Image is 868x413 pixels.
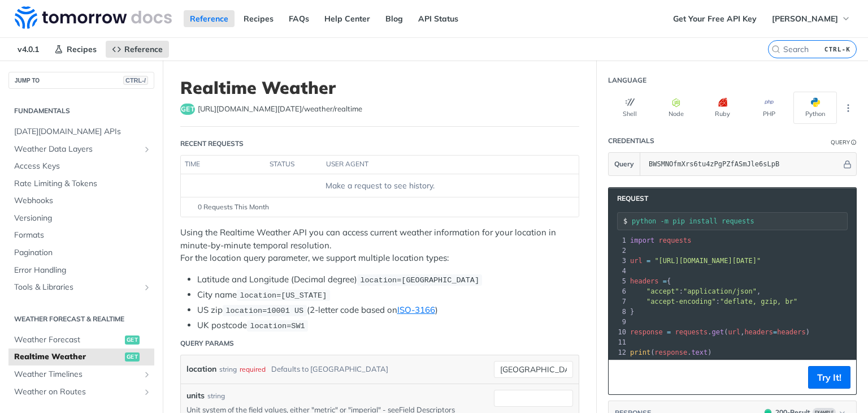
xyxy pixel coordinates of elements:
div: Make a request to see history. [185,180,574,192]
img: Tomorrow.io Weather API Docs [15,6,172,29]
span: url [728,328,740,336]
a: Recipes [48,41,103,58]
button: PHP [747,92,791,124]
span: v4.0.1 [11,41,45,58]
li: Latitude and Longitude (Decimal degree) [197,273,579,286]
button: Show subpages for Weather Timelines [142,370,151,379]
span: Query [614,159,634,169]
span: = [663,277,667,285]
li: UK postcode [197,319,579,332]
span: ( . ) [630,349,712,356]
div: 11 [609,337,628,347]
div: Query [831,138,850,147]
span: Recipes [67,44,97,54]
a: Rate Limiting & Tokens [8,175,154,192]
span: [PERSON_NAME] [772,14,838,24]
span: Versioning [14,213,151,224]
button: Python [793,92,837,124]
a: Weather on RoutesShow subpages for Weather on Routes [8,384,154,401]
span: response [654,349,687,356]
span: CTRL-/ [123,76,148,85]
span: "[URL][DOMAIN_NAME][DATE]" [654,257,761,265]
div: Credentials [608,136,654,146]
div: 1 [609,235,628,246]
button: Show subpages for Weather Data Layers [142,145,151,154]
a: Tools & LibrariesShow subpages for Tools & Libraries [8,279,154,296]
span: Webhooks [14,195,151,206]
a: Reference [106,41,169,58]
span: "accept" [646,287,679,295]
span: . ( , ) [630,328,810,336]
span: requests [675,328,708,336]
span: : , [630,287,761,295]
button: Query [609,153,640,175]
a: Access Keys [8,158,154,175]
a: Versioning [8,210,154,227]
th: status [266,156,322,174]
button: Node [654,92,698,124]
kbd: CTRL-K [822,44,853,55]
div: Language [608,75,646,85]
span: Weather Forecast [14,334,122,346]
input: apikey [643,153,841,175]
span: location=[US_STATE] [240,291,327,300]
div: 4 [609,266,628,276]
span: requests [659,236,692,244]
a: Pagination [8,244,154,261]
span: Request [611,193,648,204]
div: 3 [609,256,628,266]
button: [PERSON_NAME] [766,10,857,27]
div: string [219,361,237,377]
span: location=10001 US [225,307,303,315]
span: get [125,335,140,345]
span: headers [777,328,806,336]
span: Weather Data Layers [14,144,140,155]
span: print [630,349,650,356]
div: QueryInformation [831,138,857,147]
label: location [186,361,216,377]
span: Tools & Libraries [14,282,140,293]
span: headers [630,277,659,285]
a: Error Handling [8,262,154,279]
i: Information [851,140,857,145]
div: Defaults to [GEOGRAPHIC_DATA] [271,361,388,377]
span: Weather on Routes [14,386,140,398]
span: response [630,328,663,336]
span: Weather Timelines [14,369,140,380]
button: JUMP TOCTRL-/ [8,72,154,89]
a: FAQs [283,10,315,27]
span: Realtime Weather [14,351,122,363]
button: Show subpages for Tools & Libraries [142,283,151,292]
div: required [240,361,266,377]
span: { [630,277,671,285]
div: string [207,391,225,401]
span: Error Handling [14,265,151,276]
a: Reference [184,10,235,27]
span: Formats [14,230,151,241]
div: 10 [609,327,628,337]
h2: Fundamentals [8,106,154,116]
a: Formats [8,227,154,244]
span: Pagination [14,247,151,259]
span: get [125,352,140,362]
span: "deflate, gzip, br" [720,298,797,306]
li: US zip (2-letter code based on ) [197,304,579,317]
svg: Search [771,45,780,54]
span: text [691,349,708,356]
h2: Weather Forecast & realtime [8,314,154,324]
a: Weather TimelinesShow subpages for Weather Timelines [8,366,154,383]
span: "application/json" [683,287,757,295]
a: API Status [412,10,465,27]
button: More Languages [840,100,857,117]
button: Try It! [808,366,850,389]
span: https://api.tomorrow.io/v4/weather/realtime [198,104,362,115]
button: Copy to clipboard [614,369,630,386]
div: Query Params [180,338,234,349]
span: = [667,328,671,336]
span: [DATE][DOMAIN_NAME] APIs [14,126,151,137]
span: = [773,328,777,336]
span: get [712,328,724,336]
div: Recent Requests [180,139,244,149]
svg: More ellipsis [843,103,853,113]
a: Webhooks [8,192,154,209]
